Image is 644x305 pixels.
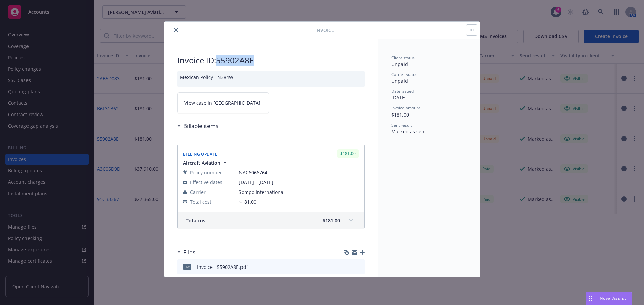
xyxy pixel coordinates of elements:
[600,295,626,301] span: Nova Assist
[178,212,364,229] div: Totalcost$181.00
[183,122,218,130] h3: Billable items
[391,55,415,61] span: Client status
[197,263,248,271] div: Invoice - 55902A8E.pdf
[177,55,365,66] h2: Invoice ID: 55902A8E
[391,78,408,84] span: Unpaid
[586,292,594,305] div: Drag to move
[177,71,365,87] div: Mexican Policy - N384W
[391,88,414,94] span: Date issued
[190,188,206,196] span: Carrier
[177,122,218,130] div: Billable items
[183,159,220,166] span: Aircraft Aviation
[391,72,417,77] span: Carrier status
[337,149,359,158] div: $181.00
[172,26,180,34] button: close
[391,122,412,128] span: Sent result
[183,264,191,269] span: pdf
[391,128,426,135] span: Marked as sent
[190,179,222,186] span: Effective dates
[586,292,632,305] button: Nova Assist
[239,169,359,176] span: NAC6066764
[391,94,407,101] span: [DATE]
[183,248,195,257] h3: Files
[184,99,260,106] span: View case in [GEOGRAPHIC_DATA]
[239,188,359,196] span: Sompo International
[391,105,420,111] span: Invoice amount
[391,111,409,118] span: $181.00
[239,179,359,186] span: [DATE] - [DATE]
[323,217,340,224] span: $181.00
[356,263,362,271] button: preview file
[186,217,207,224] span: Total cost
[345,263,351,271] button: download file
[315,27,334,34] span: Invoice
[177,92,269,113] a: View case in [GEOGRAPHIC_DATA]
[391,61,408,67] span: Unpaid
[183,159,228,166] button: Aircraft Aviation
[177,248,195,257] div: Files
[183,151,217,157] span: Billing Update
[190,169,222,176] span: Policy number
[190,198,211,205] span: Total cost
[239,199,256,205] span: $181.00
